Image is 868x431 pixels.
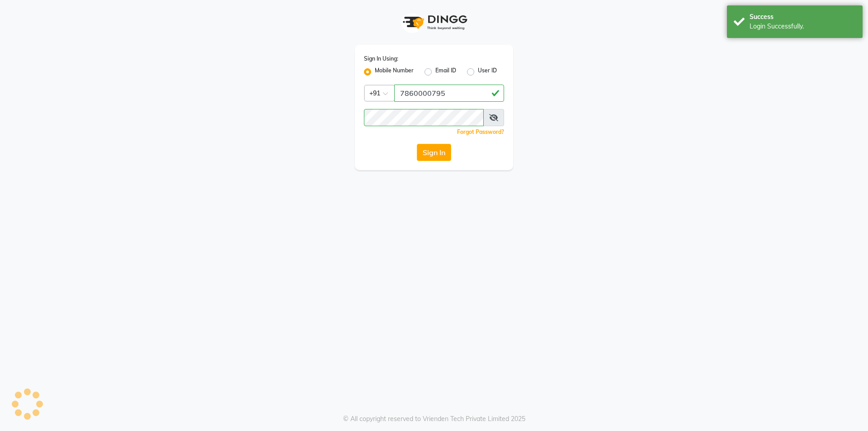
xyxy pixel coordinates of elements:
button: Sign In [417,144,451,161]
div: Success [750,12,856,22]
label: Mobile Number [375,66,414,77]
input: Username [364,109,484,126]
input: Username [394,85,504,102]
div: Login Successfully. [750,22,856,31]
label: Email ID [435,66,456,77]
label: Sign In Using: [364,55,398,63]
label: User ID [478,66,497,77]
a: Forgot Password? [457,128,504,135]
img: logo1.svg [398,9,470,36]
